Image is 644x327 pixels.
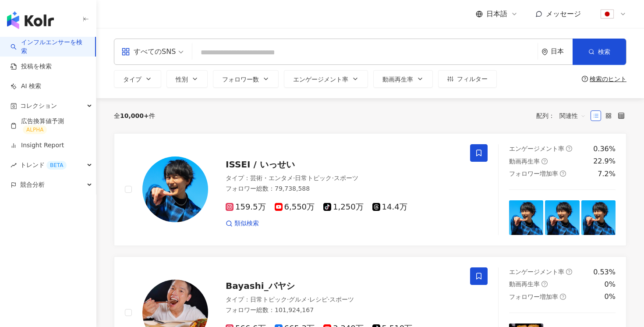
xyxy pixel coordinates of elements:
a: 広告換算値予測ALPHA [11,117,89,135]
span: question-circle [582,76,588,82]
div: 配列： [536,109,591,123]
div: 7.2% [598,169,616,179]
span: エンゲージメント率 [293,76,348,83]
div: フォロワー総数 ： 101,924,167 [226,306,460,315]
span: 日常トピック [295,174,332,181]
a: 投稿を検索 [11,62,52,71]
span: 動画再生率 [509,281,540,288]
span: 159.5万 [226,203,266,212]
span: メッセージ [546,10,581,18]
img: post-image [509,200,543,235]
span: environment [541,49,548,55]
span: トレンド [20,155,67,175]
span: 性別 [176,76,188,83]
button: エンゲージメント率 [284,70,368,88]
span: question-circle [560,294,566,300]
span: 動画再生率 [509,158,540,165]
button: タイプ [114,70,161,88]
div: 0% [605,280,616,289]
span: エンゲージメント率 [509,145,564,152]
button: 検索 [573,39,626,65]
img: flag-Japan-800x800.png [599,6,616,22]
span: question-circle [566,146,572,152]
div: タイプ ： [226,174,460,183]
span: question-circle [541,281,548,287]
span: rise [11,162,17,168]
div: タイプ ： [226,295,460,304]
div: 検索のヒント [590,75,626,82]
span: フォロワー数 [222,76,259,83]
a: Insight Report [11,141,64,150]
div: 0.53% [593,267,616,277]
div: 0% [605,292,616,302]
span: 動画再生率 [382,76,413,83]
span: 関連性 [559,109,586,123]
a: KOL AvatarISSEI / いっせいタイプ：芸術・エンタメ·日常トピック·スポーツフォロワー総数：79,738,588159.5万6,550万1,250万14.4万類似検索エンゲージメン... [114,133,626,246]
button: 性別 [166,70,208,88]
span: フィルター [457,75,488,82]
a: searchインフルエンサーを検索 [11,38,88,55]
span: スポーツ [334,174,358,181]
div: すべてのSNS [121,45,176,59]
span: 日本語 [486,9,507,19]
span: question-circle [560,171,566,177]
div: 22.9% [593,156,616,166]
span: 日常トピック [250,296,287,303]
span: 競合分析 [20,175,45,195]
span: タイプ [123,76,142,83]
span: · [293,174,295,181]
div: 0.36% [593,144,616,154]
img: post-image [581,200,616,235]
span: フォロワー増加率 [509,293,558,300]
span: レシピ [309,296,328,303]
span: 類似検索 [234,219,259,228]
button: 動画再生率 [373,70,433,88]
span: 芸術・エンタメ [250,174,293,181]
button: フィルター [438,70,497,88]
img: post-image [545,200,579,235]
span: · [287,296,289,303]
span: 1,250万 [323,203,364,212]
div: BETA [46,161,67,170]
span: Bayashi_バヤシ [226,281,295,291]
img: logo [7,11,54,29]
span: · [307,296,309,303]
span: question-circle [566,269,572,275]
span: コレクション [20,96,57,116]
div: フォロワー総数 ： 79,738,588 [226,185,460,193]
span: 14.4万 [372,203,407,212]
button: フォロワー数 [213,70,279,88]
span: question-circle [541,158,548,164]
span: · [328,296,329,303]
div: 全 件 [114,112,155,119]
span: · [332,174,333,181]
a: 類似検索 [226,219,259,228]
a: AI 検索 [11,82,41,91]
div: 日本 [551,48,573,55]
span: エンゲージメント率 [509,268,564,275]
span: appstore [121,47,130,56]
span: 10,000+ [120,112,149,119]
span: 6,550万 [275,203,315,212]
img: KOL Avatar [142,156,208,222]
span: ISSEI / いっせい [226,159,295,170]
span: 検索 [598,48,610,55]
span: グルメ [289,296,307,303]
span: スポーツ [329,296,354,303]
span: フォロワー増加率 [509,170,558,177]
